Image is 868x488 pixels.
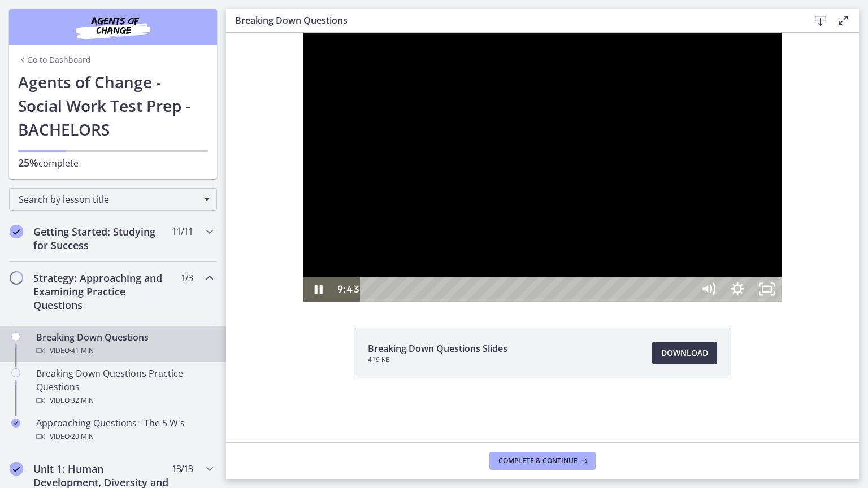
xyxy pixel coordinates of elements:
[11,419,20,428] i: Completed
[181,271,193,285] span: 1 / 3
[526,244,555,269] button: Unfullscreen
[18,156,38,169] span: 25%
[10,462,23,476] i: Completed
[661,346,708,360] span: Download
[498,456,578,465] span: Complete & continue
[33,271,171,312] h2: Strategy: Approaching and Examining Practice Questions
[652,342,717,364] a: Download
[70,344,94,358] span: · 41 min
[497,244,526,269] button: Show settings menu
[36,344,212,358] div: Video
[368,355,507,364] span: 419 KB
[18,70,208,141] h1: Agents of Change - Social Work Test Prep - BACHELORS
[70,430,94,443] span: · 20 min
[489,452,596,470] button: Complete & continue
[33,225,171,252] h2: Getting Started: Studying for Success
[36,416,212,443] div: Approaching Questions - The 5 W's
[172,462,193,476] span: 13 / 13
[172,225,193,238] span: 11 / 11
[10,225,23,238] i: Completed
[18,156,208,170] p: complete
[467,244,497,269] button: Mute
[18,54,91,66] a: Go to Dashboard
[36,430,212,443] div: Video
[235,14,791,27] h3: Breaking Down Questions
[36,330,212,358] div: Breaking Down Questions
[36,394,212,407] div: Video
[368,342,507,355] span: Breaking Down Questions Slides
[19,193,198,206] span: Search by lesson title
[9,188,217,211] div: Search by lesson title
[226,33,859,302] iframe: Video Lesson
[45,14,181,41] img: Agents of Change
[70,394,94,407] span: · 32 min
[36,367,212,407] div: Breaking Down Questions Practice Questions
